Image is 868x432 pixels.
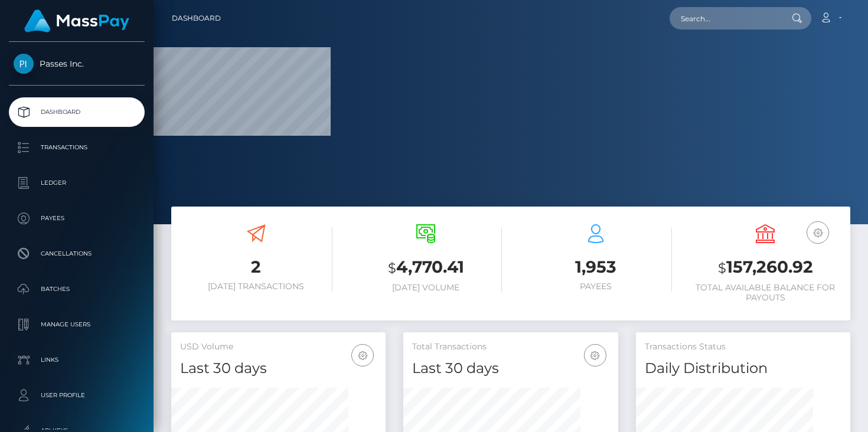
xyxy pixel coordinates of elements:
[14,245,140,263] p: Cancellations
[9,97,145,127] a: Dashboard
[645,358,841,379] h4: Daily Distribution
[14,280,140,298] p: Batches
[9,204,145,233] a: Payees
[9,239,145,269] a: Cancellations
[9,133,145,162] a: Transactions
[9,381,145,410] a: User Profile
[520,256,672,279] h3: 1,953
[14,139,140,156] p: Transactions
[14,387,140,404] p: User Profile
[9,310,145,339] a: Manage Users
[14,54,34,74] img: Passes Inc.
[14,210,140,227] p: Payees
[9,274,145,304] a: Batches
[180,256,332,279] h3: 2
[24,9,129,32] img: MassPay Logo
[388,260,396,276] small: $
[14,174,140,192] p: Ledger
[9,345,145,375] a: Links
[180,282,332,292] h6: [DATE] Transactions
[670,7,781,30] input: Search...
[412,341,609,353] h5: Total Transactions
[180,358,377,379] h4: Last 30 days
[350,283,502,293] h6: [DATE] Volume
[172,6,221,31] a: Dashboard
[14,316,140,333] p: Manage Users
[14,103,140,121] p: Dashboard
[14,351,140,369] p: Links
[9,58,145,69] span: Passes Inc.
[9,168,145,198] a: Ledger
[690,256,842,280] h3: 157,260.92
[645,341,841,353] h5: Transactions Status
[520,282,672,292] h6: Payees
[180,341,377,353] h5: USD Volume
[350,256,502,280] h3: 4,770.41
[412,358,609,379] h4: Last 30 days
[718,260,726,276] small: $
[690,283,842,303] h6: Total Available Balance for Payouts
